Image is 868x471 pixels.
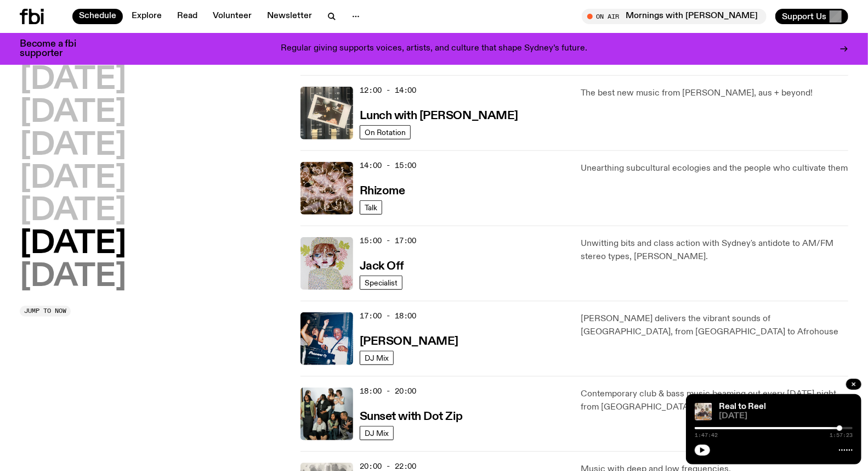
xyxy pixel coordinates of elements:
[360,276,402,290] a: Specialist
[360,85,417,96] span: 12:00 - 14:00
[360,336,458,347] h3: [PERSON_NAME]
[360,125,411,139] a: On Rotation
[24,308,66,314] span: Jump to now
[695,403,712,420] img: Jasper Craig Adams holds a vintage camera to his eye, obscuring his face. He is wearing a grey ju...
[20,98,126,128] button: [DATE]
[300,87,353,139] img: A polaroid of Ella Avni in the studio on top of the mixer which is also located in the studio.
[695,433,718,438] span: 1:47:42
[281,44,587,54] p: Regular giving supports voices, artists, and culture that shape Sydney’s future.
[125,9,168,24] a: Explore
[581,162,848,175] p: Unearthing subcultural ecologies and the people who cultivate them
[360,183,405,197] a: Rhizome
[719,412,853,420] span: [DATE]
[582,9,767,24] button: On AirMornings with [PERSON_NAME]
[360,186,405,197] h3: Rhizome
[20,164,126,194] button: [DATE]
[581,312,848,339] p: [PERSON_NAME] delivers the vibrant sounds of [GEOGRAPHIC_DATA], from [GEOGRAPHIC_DATA] to Afrohouse
[365,278,398,287] span: Specialist
[20,131,126,161] button: [DATE]
[365,203,377,211] span: Talk
[775,9,848,24] button: Support Us
[20,229,126,260] button: [DATE]
[360,261,404,272] h3: Jack Off
[20,196,126,227] button: [DATE]
[20,262,126,293] button: [DATE]
[360,259,404,272] a: Jack Off
[260,9,319,24] a: Newsletter
[782,12,826,21] span: Support Us
[171,9,204,24] a: Read
[360,160,417,171] span: 14:00 - 15:00
[300,162,353,215] img: A close up picture of a bunch of ginger roots. Yellow squiggles with arrows, hearts and dots are ...
[72,9,123,24] a: Schedule
[360,235,417,246] span: 15:00 - 17:00
[830,433,853,438] span: 1:57:23
[360,108,518,122] a: Lunch with [PERSON_NAME]
[365,429,389,437] span: DJ Mix
[360,409,463,423] a: Sunset with Dot Zip
[360,200,382,215] a: Talk
[206,9,258,24] a: Volunteer
[365,354,389,362] span: DJ Mix
[20,65,126,96] button: [DATE]
[365,128,406,136] span: On Rotation
[719,402,766,411] a: Real to Reel
[360,334,458,347] a: [PERSON_NAME]
[360,426,394,440] a: DJ Mix
[360,110,518,122] h3: Lunch with [PERSON_NAME]
[20,306,71,317] button: Jump to now
[360,411,463,423] h3: Sunset with Dot Zip
[300,237,353,290] img: a dotty lady cuddling her cat amongst flowers
[360,351,394,365] a: DJ Mix
[581,237,848,263] p: Unwitting bits and class action with Sydney's antidote to AM/FM stereo types, [PERSON_NAME].
[360,386,417,396] span: 18:00 - 20:00
[20,40,90,58] h3: Become a fbi supporter
[581,87,848,100] p: The best new music from [PERSON_NAME], aus + beyond!
[581,388,848,414] p: Contemporary club & bass music beaming out every [DATE] night from [GEOGRAPHIC_DATA] land
[360,311,417,321] span: 17:00 - 18:00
